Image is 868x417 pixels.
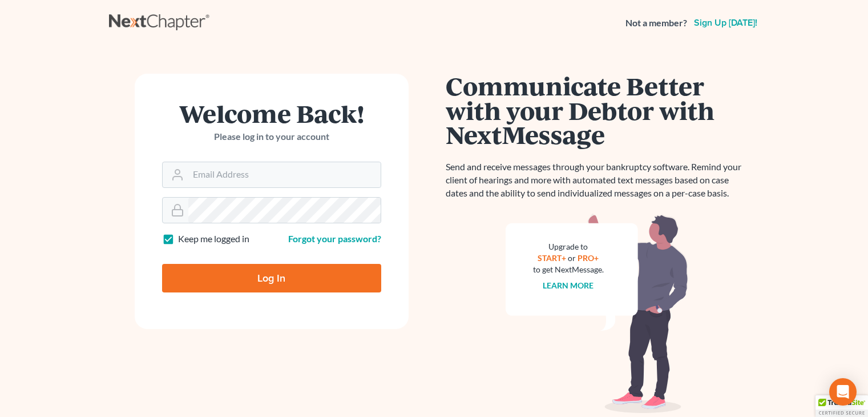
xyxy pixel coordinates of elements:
div: Upgrade to [533,241,604,252]
div: Open Intercom Messenger [829,378,857,406]
div: TrustedSite Certified [815,395,868,417]
a: Forgot your password? [288,233,381,244]
span: or [568,253,576,263]
a: PRO+ [578,253,599,263]
p: Please log in to your account [162,130,381,143]
strong: Not a member? [625,17,687,30]
h1: Communicate Better with your Debtor with NextMessage [446,74,748,147]
div: to get NextMessage. [533,264,604,275]
a: Sign up [DATE]! [692,18,760,27]
a: Learn more [543,280,594,290]
label: Keep me logged in [178,232,249,246]
p: Send and receive messages through your bankruptcy software. Remind your client of hearings and mo... [446,161,748,200]
img: nextmessage_bg-59042aed3d76b12b5cd301f8e5b87938c9018125f34e5fa2b7a6b67550977c72.svg [506,214,688,414]
h1: Welcome Back! [162,101,381,126]
input: Email Address [188,162,381,187]
a: START+ [538,253,566,263]
input: Log In [162,264,381,292]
